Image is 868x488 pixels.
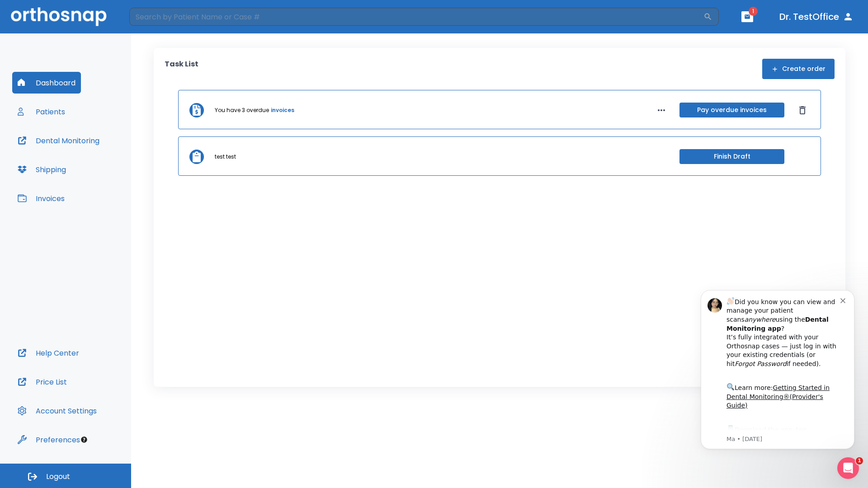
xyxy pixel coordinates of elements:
[12,429,85,450] button: Preferences
[12,188,70,209] button: Invoices
[39,150,120,166] a: App Store
[165,59,198,79] p: Task List
[39,159,153,167] p: Message from Ma, sent 1w ago
[679,149,784,164] button: Finish Draft
[215,106,269,114] p: You have 3 overdue
[153,19,160,27] button: Dismiss notification
[80,436,88,444] div: Tooltip anchor
[749,7,758,16] span: 1
[837,457,859,479] iframe: Intercom live chat
[129,8,703,26] input: Search by Patient Name or Case #
[687,277,868,464] iframe: Intercom notifications message
[12,159,71,180] button: Shipping
[856,457,863,465] span: 1
[12,342,85,364] button: Help Center
[12,400,102,422] button: Account Settings
[12,130,105,151] button: Dental Monitoring
[46,472,70,482] span: Logout
[271,106,294,114] a: invoices
[12,101,71,122] button: Patients
[215,153,236,161] p: test test
[11,7,107,26] img: Orthosnap
[679,103,784,117] button: Pay overdue invoices
[762,59,835,79] button: Create order
[12,72,81,94] button: Dashboard
[776,9,857,25] button: Dr. TestOffice
[795,103,810,117] button: Dismiss
[12,371,72,393] button: Price List
[39,147,153,193] div: Download the app: | ​ Let us know if you need help getting started!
